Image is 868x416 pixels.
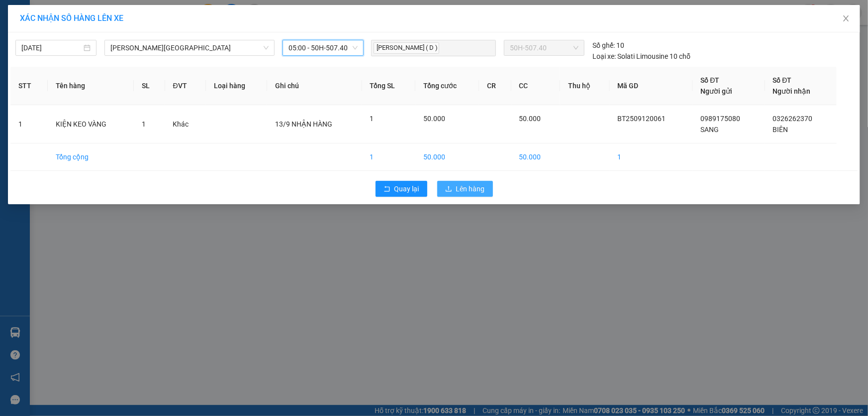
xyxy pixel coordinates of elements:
[289,40,358,55] span: 05:00 - 50H-507.40
[376,181,427,197] button: rollbackQuay lại
[374,42,439,54] span: [PERSON_NAME] ( D )
[511,143,560,171] td: 50.000
[384,185,390,193] span: rollback
[48,67,134,105] th: Tên hàng
[110,40,269,55] span: Hồ Chí Minh - Lộc Ninh
[773,115,813,123] span: 0326262370
[519,115,541,123] span: 50.000
[773,87,811,95] span: Người nhận
[592,51,690,62] div: Solati Limousine 10 chỗ
[445,185,452,193] span: upload
[456,183,485,194] span: Lên hàng
[560,67,610,105] th: Thu hộ
[267,67,362,105] th: Ghi chú
[10,105,48,143] td: 1
[370,115,374,123] span: 1
[842,14,850,22] span: close
[618,115,666,123] span: BT2509120061
[610,143,693,171] td: 1
[142,120,146,128] span: 1
[701,76,720,84] span: Số ĐT
[206,67,267,105] th: Loại hàng
[701,87,733,95] span: Người gửi
[48,143,134,171] td: Tổng cộng
[510,40,579,55] span: 50H-507.40
[394,183,419,194] span: Quay lại
[592,40,615,51] span: Số ghế:
[134,67,165,105] th: SL
[362,143,415,171] td: 1
[701,115,741,123] span: 0989175080
[701,126,719,134] span: SANG
[773,126,788,134] span: BIÊN
[21,42,82,53] input: 13/09/2025
[832,5,860,33] button: Close
[610,67,693,105] th: Mã GD
[10,67,48,105] th: STT
[592,40,624,51] div: 10
[275,120,332,128] span: 13/9 NHẬN HÀNG
[20,13,123,23] span: XÁC NHẬN SỐ HÀNG LÊN XE
[437,181,493,197] button: uploadLên hàng
[165,105,206,143] td: Khác
[415,143,479,171] td: 50.000
[423,115,445,123] span: 50.000
[362,67,415,105] th: Tổng SL
[592,51,616,62] span: Loại xe:
[479,67,511,105] th: CR
[773,76,792,84] span: Số ĐT
[263,45,269,51] span: down
[415,67,479,105] th: Tổng cước
[165,67,206,105] th: ĐVT
[48,105,134,143] td: KIỆN KEO VÀNG
[511,67,560,105] th: CC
